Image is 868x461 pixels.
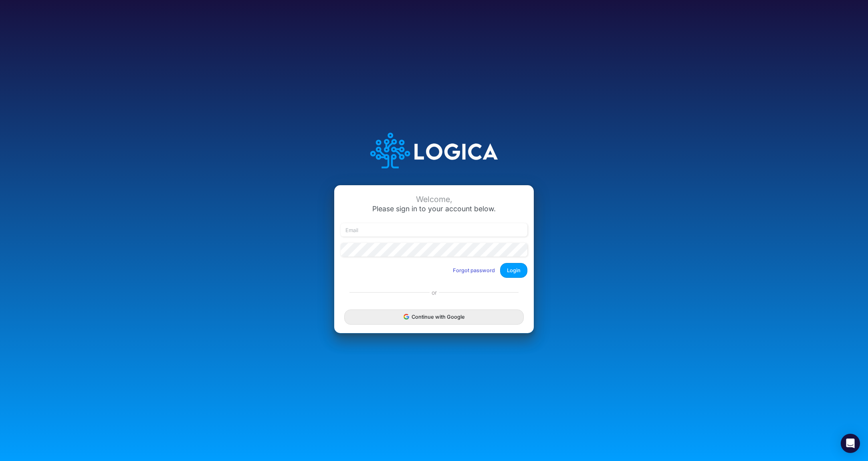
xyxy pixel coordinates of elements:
[372,204,496,213] span: Please sign in to your account below.
[500,263,527,278] button: Login
[841,434,860,453] div: Open Intercom Messenger
[341,223,527,237] input: Email
[448,264,500,277] button: Forgot password
[344,309,524,324] button: Continue with Google
[341,195,527,204] div: Welcome,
